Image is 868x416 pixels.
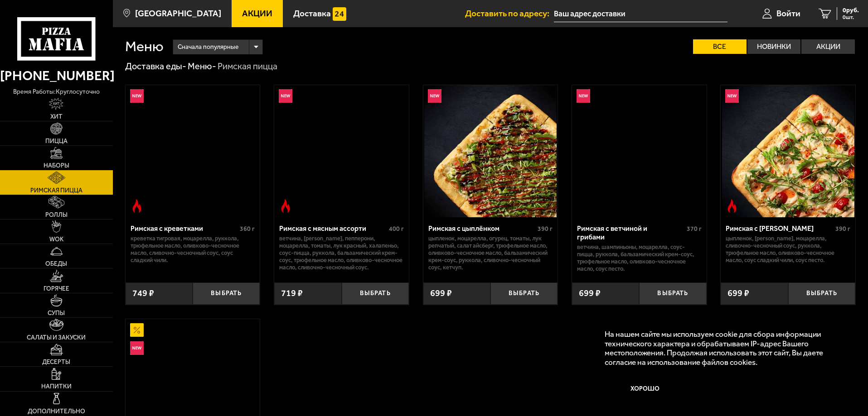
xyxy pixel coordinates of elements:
p: ветчина, шампиньоны, моцарелла, соус-пицца, руккола, бальзамический крем-соус, трюфельное масло, ... [577,244,702,273]
span: Дополнительно [28,408,85,415]
img: Акционный [130,323,144,337]
img: Новинка [725,89,739,103]
label: Новинки [747,39,801,54]
span: Доставка [293,9,331,18]
label: Все [693,39,747,54]
p: цыпленок, моцарелла, огурец, томаты, лук репчатый, салат айсберг, трюфельное масло, оливково-чесн... [428,235,553,271]
span: 370 г [687,225,702,233]
span: Роллы [45,212,68,218]
span: WOK [49,236,63,243]
img: Острое блюдо [725,199,739,213]
span: 360 г [240,225,255,233]
div: Римская с цыплёнком [428,224,536,233]
span: [GEOGRAPHIC_DATA] [135,9,221,18]
span: 390 г [835,225,850,233]
span: 699 ₽ [430,289,452,298]
div: Римская с креветками [131,224,238,233]
span: Хит [50,114,63,120]
img: Римская с цыплёнком [424,85,557,217]
label: Акции [801,39,855,54]
a: НовинкаОстрое блюдоРимская с томатами черри [721,85,855,217]
span: 699 ₽ [579,289,601,298]
span: Горячее [44,286,69,292]
p: креветка тигровая, моцарелла, руккола, трюфельное масло, оливково-чесночное масло, сливочно-чесно... [131,235,255,264]
img: Новинка [130,89,144,103]
span: Супы [48,310,65,316]
button: Выбрать [490,282,558,305]
span: Римская пицца [30,187,82,194]
img: Острое блюдо [279,199,292,213]
button: Выбрать [342,282,409,305]
span: 0 шт. [843,14,859,20]
span: Десерты [42,359,70,365]
img: Новинка [577,89,590,103]
span: 390 г [538,225,553,233]
button: Выбрать [193,282,260,305]
p: На нашем сайте мы используем cookie для сбора информации технического характера и обрабатываем IP... [605,330,842,367]
span: 0 руб. [843,7,859,14]
div: Римская пицца [218,61,277,72]
a: НовинкаРимская с цыплёнком [423,85,558,217]
span: Доставить по адресу: [465,9,554,18]
button: Выбрать [788,282,855,305]
img: Острое блюдо [130,199,144,213]
img: Новинка [130,341,144,355]
a: Доставка еды- [125,61,186,72]
span: 400 г [389,225,404,233]
a: Меню- [188,61,216,72]
button: Выбрать [639,282,706,305]
div: Римская с [PERSON_NAME] [726,224,833,233]
span: Салаты и закуски [27,335,86,341]
img: Новинка [428,89,441,103]
button: Хорошо [605,376,686,403]
a: НовинкаРимская с ветчиной и грибами [572,85,707,217]
a: НовинкаОстрое блюдоРимская с креветками [126,85,260,217]
h1: Меню [125,39,164,54]
span: 719 ₽ [281,289,303,298]
p: цыпленок, [PERSON_NAME], моцарелла, сливочно-чесночный соус, руккола, трюфельное масло, оливково-... [726,235,850,264]
span: 699 ₽ [727,289,749,298]
div: Римская с ветчиной и грибами [577,224,684,241]
input: Ваш адрес доставки [554,5,727,22]
img: Римская с томатами черри [722,85,854,217]
span: Войти [776,9,800,18]
span: Обеды [45,261,67,267]
span: Акции [242,9,272,18]
p: ветчина, [PERSON_NAME], пепперони, моцарелла, томаты, лук красный, халапеньо, соус-пицца, руккола... [279,235,404,271]
span: 749 ₽ [132,289,154,298]
span: Напитки [41,383,72,390]
img: Новинка [279,89,292,103]
div: Римская с мясным ассорти [279,224,387,233]
span: Наборы [44,163,69,169]
span: Пицца [45,138,68,144]
span: Сначала популярные [178,38,238,56]
img: 15daf4d41897b9f0e9f617042186c801.svg [333,7,346,21]
a: НовинкаОстрое блюдоРимская с мясным ассорти [274,85,409,217]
